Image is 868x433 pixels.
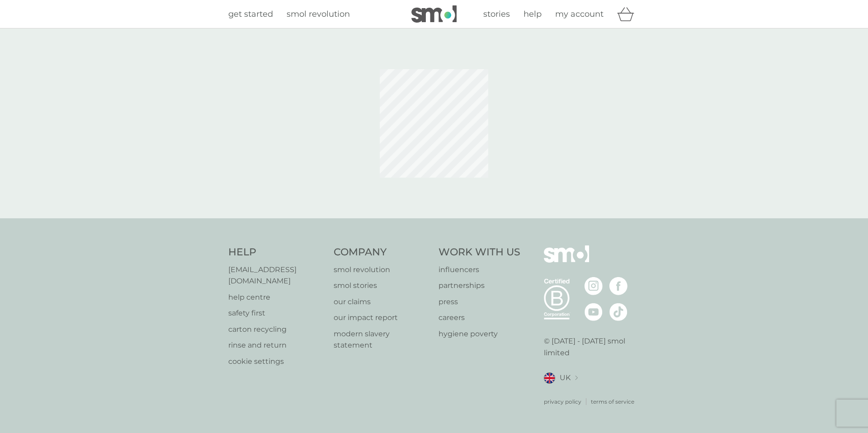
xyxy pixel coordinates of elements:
span: stories [483,9,510,19]
a: our claims [334,296,430,308]
div: basket [617,5,640,23]
a: cookie settings [228,356,325,367]
span: help [524,9,542,19]
a: smol stories [334,280,430,292]
p: © [DATE] - [DATE] smol limited [544,335,640,358]
a: influencers [439,264,520,276]
a: help centre [228,292,325,303]
h4: Work With Us [439,245,520,259]
img: visit the smol Instagram page [585,277,603,295]
a: privacy policy [544,397,581,406]
span: get started [228,9,273,19]
a: my account [555,8,604,21]
a: smol revolution [287,8,350,21]
span: UK [560,372,571,384]
a: help [524,8,542,21]
a: partnerships [439,280,520,292]
img: smol [544,245,589,276]
a: our impact report [334,312,430,324]
a: safety first [228,307,325,319]
a: press [439,296,520,308]
a: terms of service [591,397,634,406]
a: modern slavery statement [334,328,430,351]
a: smol revolution [334,264,430,276]
span: smol revolution [287,9,350,19]
img: select a new location [575,376,578,381]
a: get started [228,8,273,21]
h4: Company [334,245,430,259]
a: hygiene poverty [439,328,520,340]
img: visit the smol Tiktok page [609,303,627,321]
a: stories [483,8,510,21]
img: smol [411,5,457,23]
a: careers [439,312,520,324]
a: carton recycling [228,324,325,335]
span: my account [555,9,604,19]
a: [EMAIL_ADDRESS][DOMAIN_NAME] [228,264,325,287]
img: visit the smol Youtube page [585,303,603,321]
img: visit the smol Facebook page [609,277,627,295]
a: rinse and return [228,339,325,351]
img: UK flag [544,372,555,384]
h4: Help [228,245,325,259]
